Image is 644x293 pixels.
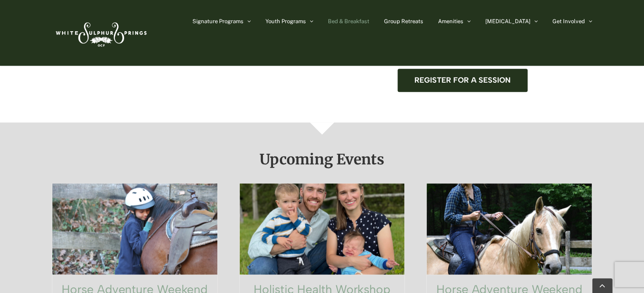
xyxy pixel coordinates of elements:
span: Register for a session [414,76,511,85]
span: [MEDICAL_DATA] [485,19,530,24]
a: Horse Adventure Weekend #1 Fall Wednesday-Friday [52,183,217,274]
span: Group Retreats [384,19,423,24]
span: Youth Programs [265,19,306,24]
h2: Upcoming Events [52,152,592,167]
a: Holistic Health Workshop [240,183,405,274]
a: Horse Adventure Weekend #2 Fall Friday – Sunday [427,183,592,274]
span: Get Involved [552,19,585,24]
span: Amenities [438,19,463,24]
span: Bed & Breakfast [328,19,369,24]
span: Signature Programs [192,19,244,24]
a: Register [398,69,528,92]
img: White Sulphur Springs Logo [52,13,149,53]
